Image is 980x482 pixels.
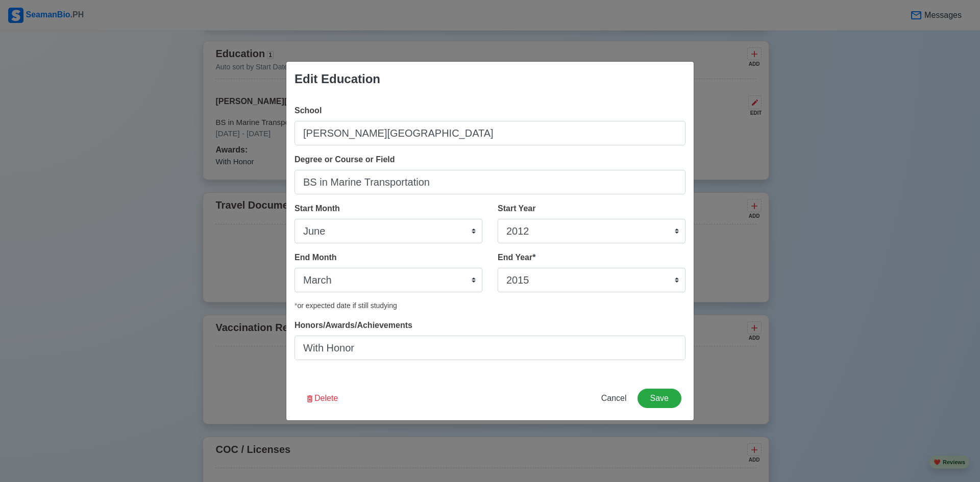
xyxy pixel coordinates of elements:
[498,202,535,215] label: Start Year
[295,202,340,215] label: Start Month
[601,394,627,402] span: Cancel
[295,155,395,164] span: Degree or Course or Field
[295,106,322,115] span: School
[295,170,685,194] input: Ex: BS in Marine Transportation
[295,70,380,88] div: Edit Education
[638,389,681,408] button: Save
[299,389,345,408] button: Delete
[295,251,337,264] label: End Month
[498,251,535,264] label: End Year
[595,389,633,408] button: Cancel
[295,321,412,329] span: Honors/Awards/Achievements
[295,121,685,145] input: Ex: PMI Colleges Bohol
[295,300,685,311] div: or expected date if still studying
